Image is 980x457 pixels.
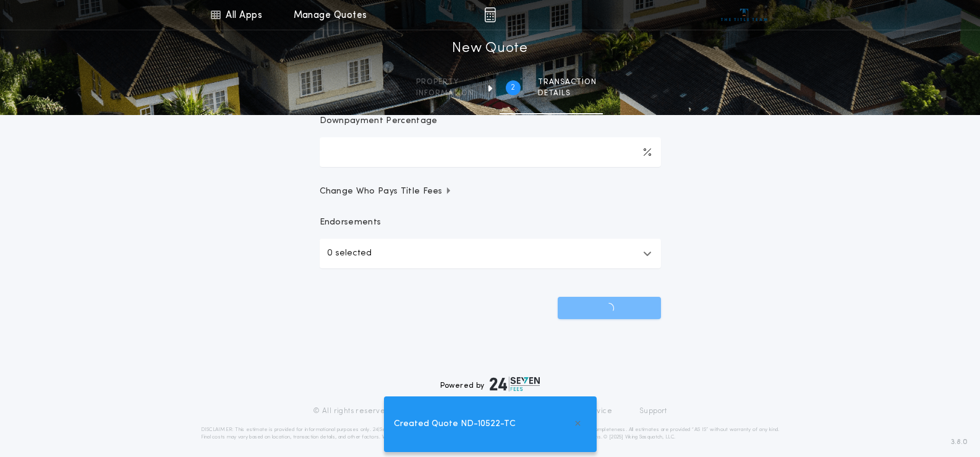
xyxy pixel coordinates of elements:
p: Endorsements [320,216,661,229]
span: information [416,88,474,98]
img: logo [490,377,540,391]
button: Change Who Pays Title Fees [320,186,661,198]
div: Powered by [440,377,540,391]
span: Change Who Pays Title Fees [320,186,453,198]
h1: New Quote [452,39,527,59]
span: Created Quote ND-10522-TC [394,417,516,431]
img: vs-icon [721,9,767,21]
span: Transaction [538,77,597,87]
button: 0 selected [320,239,661,268]
p: 0 selected [327,246,372,261]
span: details [538,88,597,98]
span: Property [416,77,474,87]
img: img [484,7,496,22]
p: Downpayment Percentage [320,115,438,127]
h2: 2 [511,83,515,93]
input: Downpayment Percentage [320,137,661,167]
